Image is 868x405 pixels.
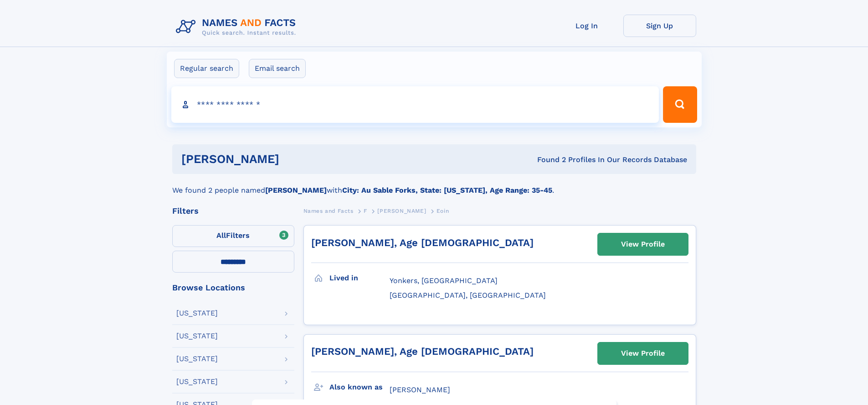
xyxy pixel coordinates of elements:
[408,155,687,165] div: Found 2 Profiles In Our Records Database
[364,205,367,216] a: F
[172,284,294,292] div: Browse Locations
[390,291,546,300] span: [GEOGRAPHIC_DATA], [GEOGRAPHIC_DATA]
[172,225,294,247] label: Filters
[623,15,696,37] a: Sign Up
[437,208,449,214] span: Eoin
[377,205,426,216] a: [PERSON_NAME]
[598,342,688,364] a: View Profile
[303,205,354,216] a: Names and Facts
[342,186,552,195] b: City: Au Sable Forks, State: [US_STATE], Age Range: 35-45
[176,310,218,317] div: [US_STATE]
[249,59,306,78] label: Email search
[598,233,688,255] a: View Profile
[621,343,665,364] div: View Profile
[311,346,534,357] a: [PERSON_NAME], Age [DEMOGRAPHIC_DATA]
[172,174,696,196] div: We found 2 people named with .
[663,86,697,123] button: Search Button
[181,153,408,165] h1: [PERSON_NAME]
[390,385,450,394] span: [PERSON_NAME]
[329,379,390,395] h3: Also known as
[311,237,534,248] a: [PERSON_NAME], Age [DEMOGRAPHIC_DATA]
[171,86,659,123] input: search input
[176,378,218,385] div: [US_STATE]
[172,15,303,39] img: Logo Names and Facts
[174,59,239,78] label: Regular search
[377,208,426,214] span: [PERSON_NAME]
[176,332,218,340] div: [US_STATE]
[621,234,665,255] div: View Profile
[176,355,218,363] div: [US_STATE]
[390,276,498,285] span: Yonkers, [GEOGRAPHIC_DATA]
[550,15,623,37] a: Log In
[364,208,367,214] span: F
[265,186,327,195] b: [PERSON_NAME]
[329,270,390,286] h3: Lived in
[172,207,294,215] div: Filters
[216,231,226,240] span: All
